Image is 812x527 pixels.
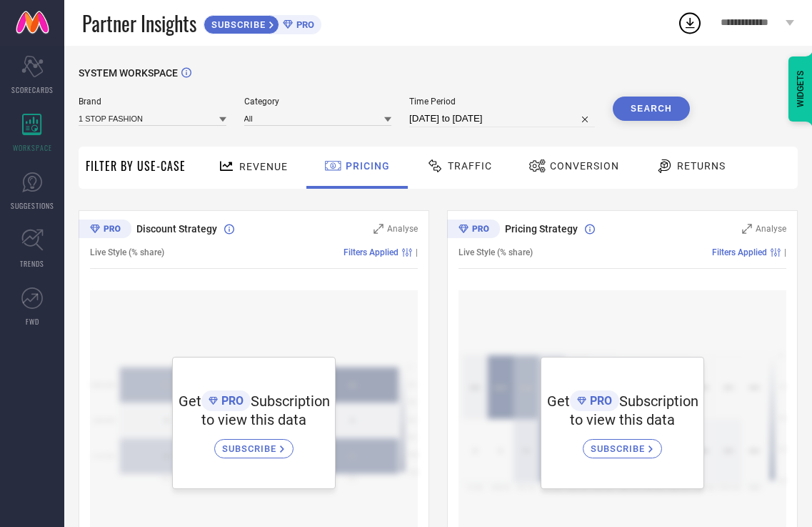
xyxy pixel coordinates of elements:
span: Live Style (% share) [90,247,164,257]
span: WORKSPACE [13,142,52,153]
a: SUBSCRIBE [583,428,662,458]
svg: Zoom [742,224,752,234]
span: SYSTEM WORKSPACE [79,67,178,79]
span: Category [244,97,392,107]
span: Get [179,393,201,410]
button: Search [613,97,690,121]
span: Get [547,393,570,410]
span: FWD [26,316,39,327]
span: | [784,247,786,257]
span: PRO [218,394,244,408]
div: Premium [79,220,131,241]
span: Live Style (% share) [458,247,533,257]
span: Pricing Strategy [505,223,578,235]
span: to view this data [570,411,675,428]
span: TRENDS [20,258,44,269]
span: Conversion [550,160,619,172]
span: Analyse [756,224,786,234]
span: Revenue [239,161,288,172]
div: Premium [447,220,500,241]
span: to view this data [201,411,306,428]
span: Analyse [387,224,418,234]
span: | [416,247,418,257]
span: Subscription [251,393,330,410]
svg: Zoom [374,224,384,234]
span: Returns [677,160,726,172]
input: Select time period [409,110,595,127]
a: SUBSCRIBEPRO [204,11,321,34]
a: SUBSCRIBE [214,428,294,458]
span: Pricing [346,160,390,172]
span: Filters Applied [712,247,767,257]
span: SCORECARDS [11,84,54,95]
span: PRO [586,394,612,408]
span: Brand [79,97,226,107]
span: Time Period [409,97,595,107]
span: Filter By Use-Case [86,157,186,174]
span: SUGGESTIONS [11,200,54,211]
span: SUBSCRIBE [204,19,269,30]
span: SUBSCRIBE [222,443,280,454]
span: Subscription [619,393,698,410]
span: PRO [293,19,314,30]
span: Discount Strategy [136,223,217,235]
div: Open download list [677,10,703,36]
span: Traffic [448,160,492,172]
span: Partner Insights [82,9,196,38]
span: SUBSCRIBE [591,443,648,454]
span: Filters Applied [344,247,399,257]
